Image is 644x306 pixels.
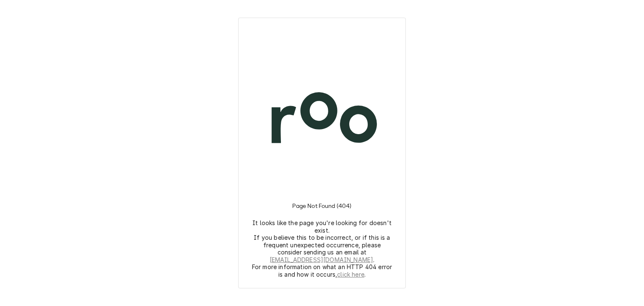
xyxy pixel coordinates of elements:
[292,192,351,219] h3: Page Not Found (404)
[249,28,395,278] div: Logo and Instructions Container
[249,192,395,278] div: Instructions
[252,263,392,278] p: For more information on what an HTTP 404 error is and how it occurs, .
[252,234,392,263] p: If you believe this to be incorrect, or if this is a frequent unexpected occurrence, please consi...
[270,256,373,264] a: [EMAIL_ADDRESS][DOMAIN_NAME]
[252,219,392,234] p: It looks like the page you're looking for doesn't exist.
[337,271,364,278] a: click here
[249,46,395,192] img: Logo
